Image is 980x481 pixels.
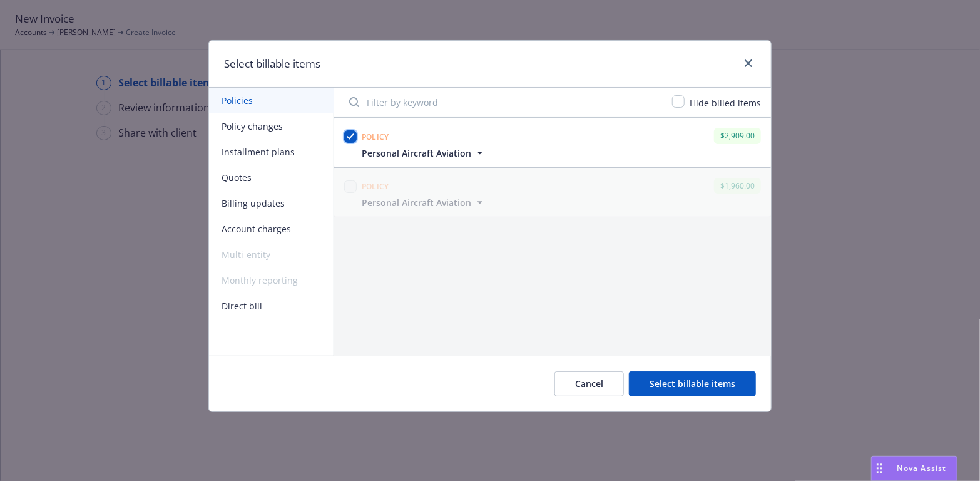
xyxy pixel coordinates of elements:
[209,88,334,113] button: Policies
[209,216,334,242] button: Account charges
[209,267,334,293] span: Monthly reporting
[209,293,334,319] button: Direct bill
[224,56,320,72] h1: Select billable items
[209,242,334,267] span: Multi-entity
[690,97,761,109] span: Hide billed items
[209,113,334,139] button: Policy changes
[209,139,334,165] button: Installment plans
[629,371,756,396] button: Select billable items
[334,168,771,217] span: Policy$1,960.00Personal Aircraft Aviation
[342,90,665,115] input: Filter by keyword
[362,147,486,160] button: Personal Aircraft Aviation
[209,190,334,216] button: Billing updates
[871,456,957,481] button: Nova Assist
[872,457,887,480] div: Drag to move
[362,181,389,192] span: Policy
[897,463,947,473] span: Nova Assist
[209,165,334,190] button: Quotes
[554,371,624,396] button: Cancel
[714,178,761,194] div: $1,960.00
[362,147,471,160] span: Personal Aircraft Aviation
[362,132,389,142] span: Policy
[741,56,756,71] a: close
[362,196,486,209] button: Personal Aircraft Aviation
[714,128,761,143] div: $2,909.00
[362,196,471,209] span: Personal Aircraft Aviation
